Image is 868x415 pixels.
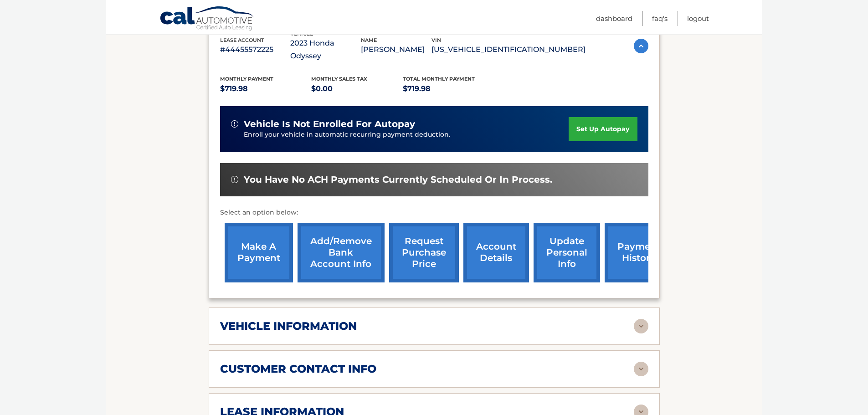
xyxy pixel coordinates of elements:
[652,11,668,26] a: FAQ's
[231,120,238,128] img: alert-white.svg
[311,76,367,82] span: Monthly sales Tax
[220,37,264,43] span: lease account
[220,319,357,333] h2: vehicle information
[431,43,586,56] p: [US_VEHICLE_IDENTIFICATION_NUMBER]
[361,43,431,56] p: [PERSON_NAME]
[403,82,494,95] p: $719.98
[220,43,291,56] p: #44455572225
[220,207,648,218] p: Select an option below:
[389,223,459,282] a: request purchase price
[244,118,415,130] span: vehicle is not enrolled for autopay
[225,223,293,282] a: make a payment
[290,37,361,62] p: 2023 Honda Odyssey
[244,174,552,185] span: You have no ACH payments currently scheduled or in process.
[569,117,637,141] a: set up autopay
[534,223,600,282] a: update personal info
[431,37,441,43] span: vin
[231,176,238,183] img: alert-white.svg
[311,82,403,95] p: $0.00
[244,130,569,140] p: Enroll your vehicle in automatic recurring payment deduction.
[220,362,376,376] h2: customer contact info
[634,39,648,53] img: accordion-active.svg
[634,319,648,333] img: accordion-rest.svg
[220,82,312,95] p: $719.98
[159,6,255,32] a: Cal Automotive
[687,11,709,26] a: Logout
[463,223,529,282] a: account details
[361,37,377,43] span: name
[596,11,632,26] a: Dashboard
[605,223,673,282] a: payment history
[403,76,475,82] span: Total Monthly Payment
[298,223,385,282] a: Add/Remove bank account info
[634,362,648,376] img: accordion-rest.svg
[220,76,273,82] span: Monthly Payment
